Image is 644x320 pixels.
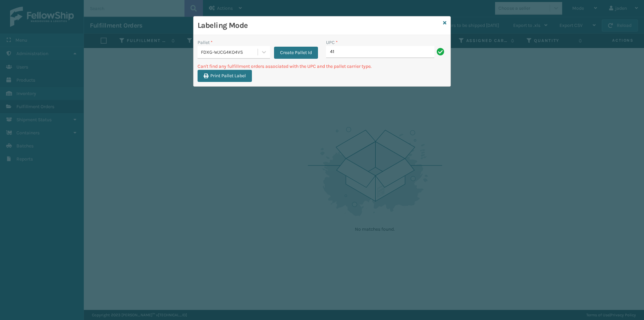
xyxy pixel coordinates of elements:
button: Create Pallet Id [274,47,318,59]
label: Pallet [198,39,213,46]
button: Print Pallet Label [198,70,252,82]
p: Can't find any fulfillment orders associated with the UPC and the pallet carrier type. [198,63,446,70]
h3: Labeling Mode [198,20,440,31]
div: FDXG-WJCG4KO4VS [201,49,258,56]
label: UPC [326,39,338,46]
